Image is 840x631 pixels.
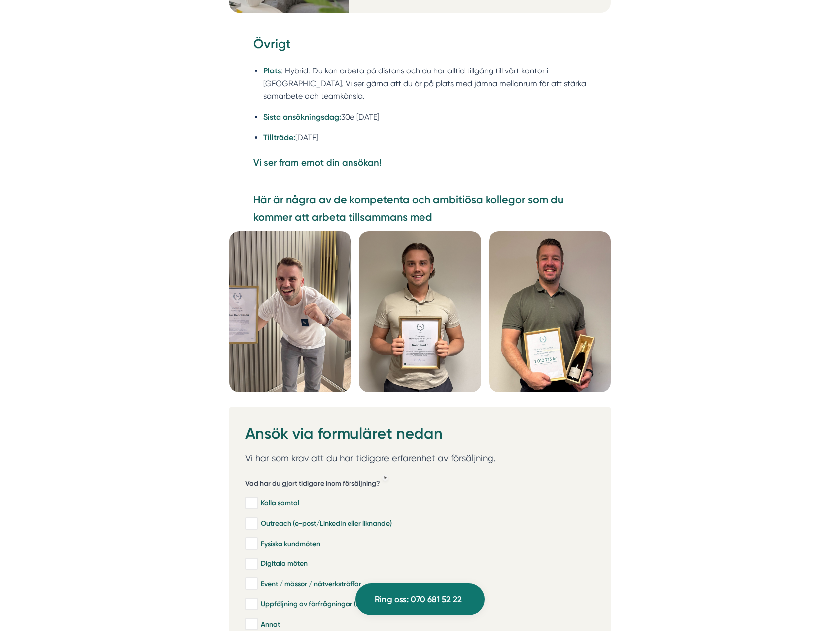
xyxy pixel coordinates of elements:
[245,559,257,569] input: Digitala möten
[229,231,351,392] img: Niclas H
[375,593,462,606] span: Ring oss: 070 681 52 22
[359,231,481,392] img: Noah B
[253,157,382,168] strong: Vi ser fram emot din ansökan!
[489,231,611,392] img: Niklas G
[245,498,257,508] input: Kalla samtal
[355,583,485,615] a: Ring oss: 070 681 52 22
[263,111,587,123] li: 30e [DATE]
[245,423,595,451] h2: Ansök via formuläret nedan
[245,599,257,609] input: Uppföljning av förfrågningar (inbound)
[253,193,563,224] strong: Här är några av de kompetenta och ambitiösa kollegor som du kommer att arbeta tillsammans med
[245,579,257,589] input: Event / mässor / nätverksträffar
[384,476,387,479] div: Obligatoriskt
[245,619,257,629] input: Annat
[263,112,341,122] strong: Sista ansökningsdag:
[253,35,587,58] h3: Övrigt
[263,131,587,143] li: [DATE]
[245,539,257,549] input: Fysiska kundmöten
[263,133,295,142] strong: Tillträde:
[263,65,587,102] li: : Hybrid. Du kan arbeta på distans och du har alltid tillgång till vårt kontor i [GEOGRAPHIC_DATA...
[245,519,257,529] input: Outreach (e-post/LinkedIn eller liknande)
[245,451,595,466] p: Vi har som krav att du har tidigare erfarenhet av försäljning.
[263,66,281,75] strong: Plats
[245,479,380,491] h5: Vad har du gjort tidigare inom försäljning?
